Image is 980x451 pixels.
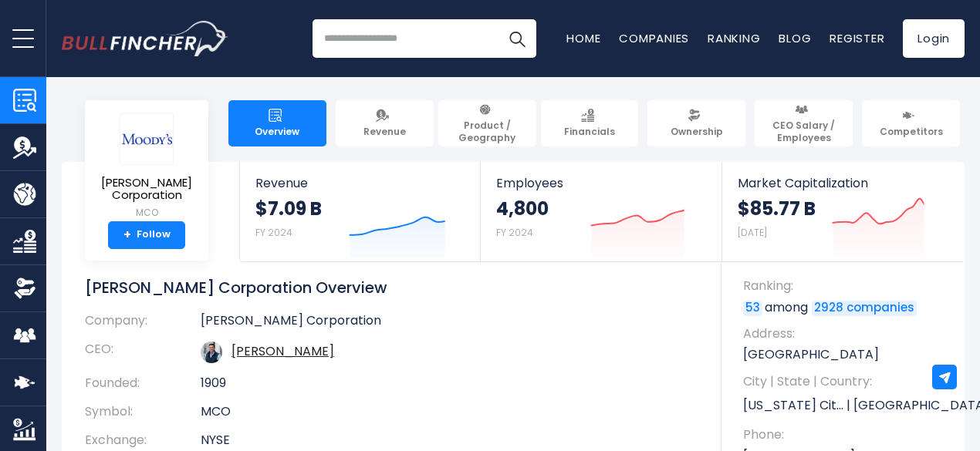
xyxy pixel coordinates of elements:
[496,226,533,239] small: FY 2024
[255,197,322,220] strong: $7.09 B
[743,299,949,316] p: among
[255,126,299,138] span: Overview
[743,325,949,342] span: Address:
[743,394,949,417] p: [US_STATE] Cit... | [GEOGRAPHIC_DATA] | US
[566,30,600,46] a: Home
[619,30,689,46] a: Companies
[738,197,816,220] strong: $85.77 B
[880,126,943,138] span: Competitors
[722,162,963,261] a: Market Capitalization $85.77 B [DATE]
[647,100,745,146] a: Ownership
[85,398,201,426] th: Symbol:
[62,21,228,56] img: Bullfincher logo
[564,126,615,138] span: Financials
[762,119,846,143] span: CEO Salary / Employees
[481,162,721,261] a: Employees 4,800 FY 2024
[62,21,228,56] a: Go to homepage
[671,126,723,138] span: Ownership
[228,100,326,146] a: Overview
[231,342,334,360] a: ceo
[738,226,767,239] small: [DATE]
[255,176,465,190] span: Revenue
[13,277,36,300] img: Ownership
[830,30,884,46] a: Register
[779,30,811,46] a: Blog
[201,342,222,363] img: robert-fauber.jpg
[123,228,131,242] strong: +
[96,113,197,221] a: [PERSON_NAME] Corporation MCO
[903,19,965,58] a: Login
[97,177,196,202] span: [PERSON_NAME] Corporation
[85,335,201,369] th: CEO:
[743,346,949,363] p: [GEOGRAPHIC_DATA]
[862,100,960,146] a: Competitors
[363,126,406,138] span: Revenue
[743,278,949,294] span: Ranking:
[108,221,185,249] a: +Follow
[445,119,529,143] span: Product / Geography
[97,206,196,220] small: MCO
[541,100,639,146] a: Financials
[708,30,760,46] a: Ranking
[201,398,698,426] td: MCO
[743,301,762,316] a: 53
[496,197,549,220] strong: 4,800
[812,301,917,316] a: 2928 companies
[85,369,201,398] th: Founded:
[496,176,705,190] span: Employees
[438,100,536,146] a: Product / Geography
[255,226,292,239] small: FY 2024
[743,373,949,390] span: City | State | Country:
[85,313,201,335] th: Company:
[336,100,434,146] a: Revenue
[240,162,480,261] a: Revenue $7.09 B FY 2024
[738,176,948,190] span: Market Capitalization
[85,278,698,298] h1: [PERSON_NAME] Corporation Overview
[498,19,536,58] button: Search
[755,100,853,146] a: CEO Salary / Employees
[201,369,698,398] td: 1909
[201,313,698,335] td: [PERSON_NAME] Corporation
[743,426,949,443] span: Phone:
